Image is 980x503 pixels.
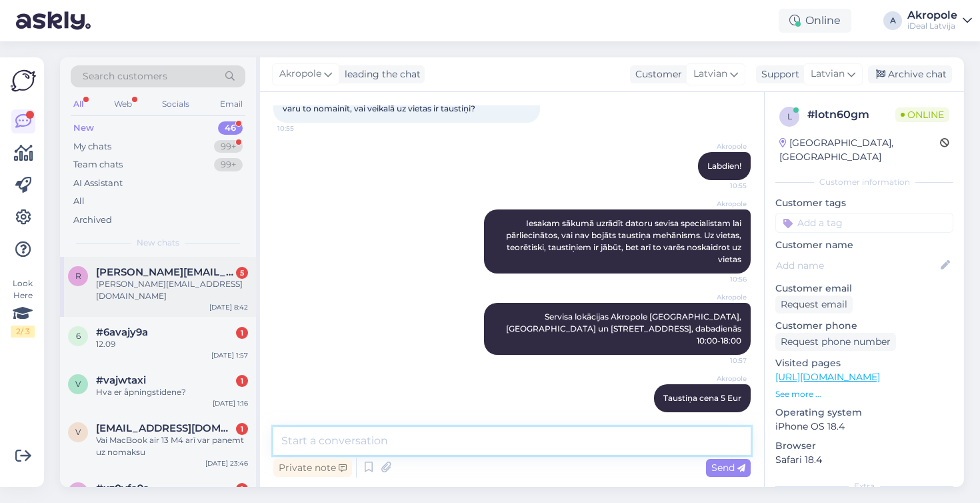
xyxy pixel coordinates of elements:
div: AI Assistant [73,177,123,190]
div: Online [779,9,851,33]
div: leading the chat [339,67,421,81]
span: Send [711,462,745,474]
span: r.kivrins@outlook.com [96,266,235,278]
span: Akropole [697,374,747,384]
div: Support [756,67,799,81]
span: 10:56 [697,274,747,284]
div: [DATE] 8:42 [209,302,248,312]
input: Add name [776,258,938,273]
span: v [75,379,81,389]
p: Customer tags [775,196,953,210]
div: Customer [630,67,682,81]
div: 5 [236,267,248,279]
span: v [75,427,81,437]
span: Taustiņa cena 5 Eur [663,393,741,403]
div: All [71,95,86,113]
span: 10:55 [277,123,327,133]
div: Web [111,95,135,113]
div: 1 [236,423,248,435]
span: Labdien! [707,161,741,171]
div: Private note [273,459,352,477]
div: 1 [236,327,248,339]
span: Akropole [697,292,747,302]
p: Safari 18.4 [775,453,953,467]
div: Akropole [907,10,957,21]
img: Askly Logo [11,68,36,93]
div: Request phone number [775,333,896,351]
span: Latvian [811,67,845,81]
span: Akropole [279,67,321,81]
span: #vajwtaxi [96,374,146,386]
span: #xz0vfa9a [96,482,149,494]
p: iPhone OS 18.4 [775,420,953,434]
p: Customer phone [775,319,953,333]
div: 99+ [214,158,243,171]
span: r [75,271,81,281]
div: Customer information [775,176,953,188]
div: [DATE] 1:57 [211,350,248,360]
a: [URL][DOMAIN_NAME] [775,371,880,383]
span: Akropole [697,141,747,151]
div: Vai MacBook air 13 M4 arī var panemt uz nomaksu [96,434,248,458]
p: Customer email [775,282,953,296]
div: [DATE] 1:16 [213,398,248,408]
div: 12.09 [96,338,248,350]
div: iDeal Latvija [907,21,957,31]
span: 10:57 [697,356,747,366]
div: Team chats [73,158,123,171]
div: A [883,11,902,30]
div: Extra [775,480,953,492]
div: Look Here [11,278,35,338]
div: [GEOGRAPHIC_DATA], [GEOGRAPHIC_DATA] [779,136,940,164]
div: Request email [775,296,853,314]
div: My chats [73,140,111,153]
div: 99+ [214,140,243,153]
p: Browser [775,439,953,453]
div: Archived [73,213,112,227]
span: Servisa lokācijas Akropole [GEOGRAPHIC_DATA], [GEOGRAPHIC_DATA] un [STREET_ADDRESS], dabadienās 1... [506,312,743,346]
div: 1 [236,483,248,495]
div: All [73,195,85,208]
div: 46 [218,121,243,135]
p: Visited pages [775,356,953,370]
span: vendijaendija@gmail.com [96,422,235,434]
span: 10:57 [697,413,747,423]
span: Iesakam sākumā uzrādīt datoru sevisa specialistam lai pārliecinātos, vai nav bojāts taustiņa mehā... [506,218,743,264]
div: Email [217,95,245,113]
p: See more ... [775,388,953,400]
div: Socials [159,95,192,113]
span: New chats [137,237,179,249]
div: 2 / 3 [11,326,35,338]
span: l [787,111,792,121]
span: Akropole [697,199,747,209]
div: [PERSON_NAME][EMAIL_ADDRESS][DOMAIN_NAME] [96,278,248,302]
span: Latvian [693,67,727,81]
span: 6 [76,331,81,341]
span: Online [895,107,949,122]
span: 10:55 [697,181,747,191]
span: Search customers [83,69,167,83]
div: New [73,121,94,135]
input: Add a tag [775,213,953,233]
div: [DATE] 23:46 [205,458,248,468]
div: Archive chat [868,65,952,83]
span: #6avajy9a [96,326,148,338]
p: Customer name [775,238,953,252]
div: # lotn60gm [807,107,895,123]
div: 1 [236,375,248,387]
p: Operating system [775,406,953,420]
div: Hva er åpningstidene? [96,386,248,398]
a: AkropoleiDeal Latvija [907,10,972,31]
